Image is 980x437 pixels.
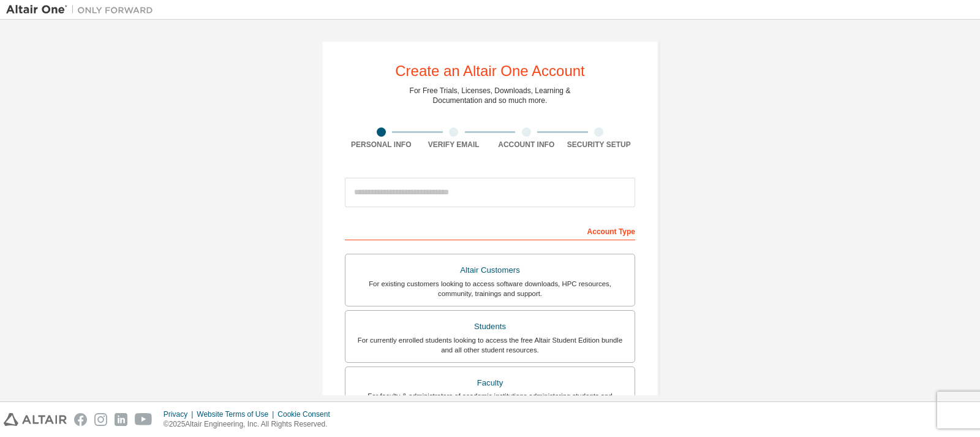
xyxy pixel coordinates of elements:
div: For faculty & administrators of academic institutions administering students and accessing softwa... [353,391,627,411]
div: For existing customers looking to access software downloads, HPC resources, community, trainings ... [353,279,627,298]
div: Privacy [164,409,197,419]
img: Altair One [6,4,159,16]
div: Altair Customers [353,262,627,279]
div: Students [353,318,627,335]
div: Faculty [353,374,627,392]
img: facebook.svg [74,413,87,426]
div: Create an Altair One Account [395,64,585,78]
div: Account Info [490,140,563,150]
div: Cookie Consent [277,409,337,419]
div: Website Terms of Use [197,409,277,419]
div: Security Setup [563,140,636,150]
div: For Free Trials, Licenses, Downloads, Learning & Documentation and so much more. [410,86,571,105]
img: altair_logo.svg [4,413,67,426]
div: Personal Info [345,140,418,150]
img: instagram.svg [94,413,107,426]
img: linkedin.svg [115,413,127,426]
div: Account Type [345,221,635,240]
img: youtube.svg [135,413,153,426]
div: For currently enrolled students looking to access the free Altair Student Edition bundle and all ... [353,335,627,355]
p: © 2025 Altair Engineering, Inc. All Rights Reserved. [164,419,337,430]
div: Verify Email [418,140,491,150]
